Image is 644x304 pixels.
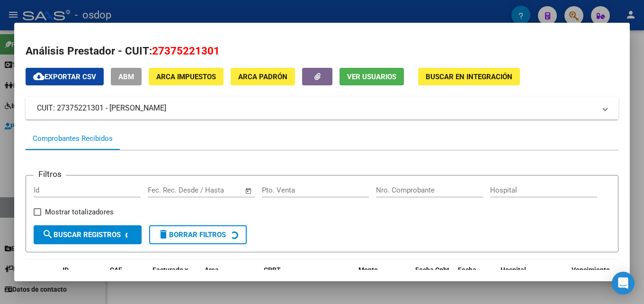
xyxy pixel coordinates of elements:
[42,230,121,239] span: Buscar Registros
[149,225,247,244] button: Borrar Filtros
[33,71,45,82] mat-icon: cloud_download
[264,266,281,274] span: CPBT
[152,45,220,57] span: 27375221301
[231,68,295,85] button: ARCA Padrón
[612,272,635,295] div: Open Intercom Messenger
[158,229,169,240] mat-icon: delete
[34,168,66,180] h3: Filtros
[568,260,610,302] datatable-header-cell: Vencimiento Auditoría
[33,73,96,81] span: Exportar CSV
[201,260,260,302] datatable-header-cell: Area
[238,73,287,81] span: ARCA Padrón
[355,260,411,302] datatable-header-cell: Monto
[572,266,610,285] span: Vencimiento Auditoría
[187,186,233,194] input: End date
[42,229,54,240] mat-icon: search
[347,73,396,81] span: Ver Usuarios
[426,73,512,81] span: Buscar en Integración
[148,186,179,194] input: Start date
[111,68,142,85] button: ABM
[152,266,188,285] span: Facturado x Orden De
[454,260,497,302] datatable-header-cell: Fecha Recibido
[37,102,596,114] mat-panel-title: CUIT: 27375221301 - [PERSON_NAME]
[497,260,568,302] datatable-header-cell: Hospital
[59,260,106,302] datatable-header-cell: ID
[45,206,114,218] span: Mostrar totalizadores
[33,133,113,144] div: Comprobantes Recibidos
[418,68,520,85] button: Buscar en Integración
[243,185,254,196] button: Open calendar
[26,43,618,59] h2: Análisis Prestador - CUIT:
[415,266,449,274] span: Fecha Cpbt
[110,266,122,274] span: CAE
[149,260,201,302] datatable-header-cell: Facturado x Orden De
[205,266,219,274] span: Area
[26,68,104,85] button: Exportar CSV
[26,97,618,120] mat-expansion-panel-header: CUIT: 27375221301 - [PERSON_NAME]
[63,266,69,274] span: ID
[158,230,226,239] span: Borrar Filtros
[106,260,149,302] datatable-header-cell: CAE
[118,73,134,81] span: ABM
[458,266,484,285] span: Fecha Recibido
[34,225,142,244] button: Buscar Registros
[501,266,526,274] span: Hospital
[411,260,454,302] datatable-header-cell: Fecha Cpbt
[156,73,216,81] span: ARCA Impuestos
[358,266,378,274] span: Monto
[340,68,404,85] button: Ver Usuarios
[260,260,355,302] datatable-header-cell: CPBT
[149,68,224,85] button: ARCA Impuestos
